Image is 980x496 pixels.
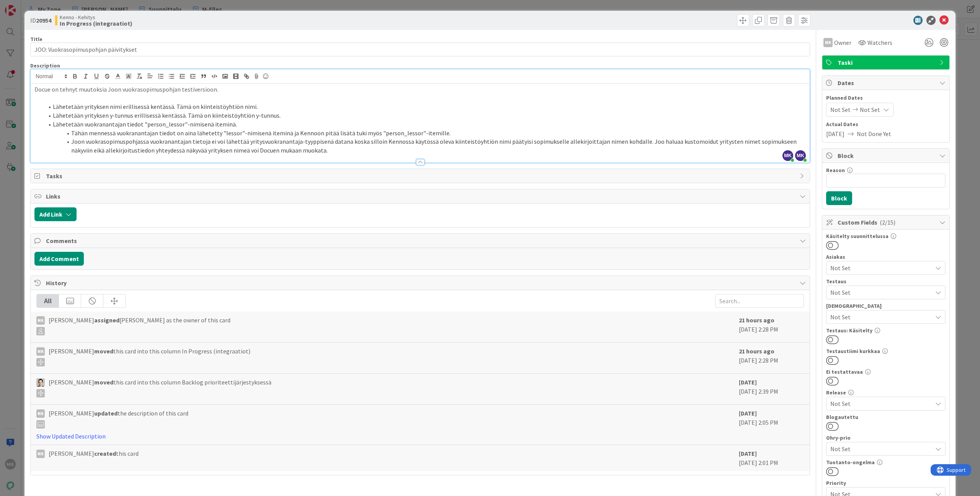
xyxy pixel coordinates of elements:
[830,263,932,273] span: Not Set
[830,288,932,297] span: Not Set
[36,450,45,458] div: MK
[34,207,77,221] button: Add Link
[44,129,806,138] li: Tähän mennessä vuokranantajan tiedot on aina lähetetty "lessor"-nimisenä iteminä ja Kennoon pitää...
[830,443,928,454] span: Not Set
[46,278,796,287] span: History
[823,38,833,47] div: MK
[739,409,757,417] b: [DATE]
[830,312,932,322] span: Not Set
[826,279,946,284] div: Testaus
[739,347,774,355] b: 21 hours ago
[826,254,946,259] div: Asiakas
[838,78,936,87] span: Dates
[880,218,895,226] span: ( 2/15 )
[834,38,851,47] span: Owner
[94,409,118,417] b: updated
[715,294,804,308] input: Search...
[857,129,891,138] span: Not Done Yet
[826,414,946,420] div: Blogautettu
[838,151,936,160] span: Block
[36,316,45,325] div: MK
[44,120,806,129] li: Lähetetään vuokranantajan tiedot "person_lessor"-nimisenä iteminä.
[826,369,946,374] div: Ei testattavaa
[36,432,106,440] a: Show Updated Description
[30,36,42,43] label: Title
[46,171,796,181] span: Tasks
[94,316,119,324] b: assigned
[826,460,946,465] div: Tuotanto-ongelma
[739,378,804,401] div: [DATE] 2:39 PM
[826,233,946,239] div: Käsitelty suunnittelussa
[739,316,774,324] b: 21 hours ago
[739,347,804,370] div: [DATE] 2:28 PM
[826,94,946,102] span: Planned Dates
[739,449,804,467] div: [DATE] 2:01 PM
[826,303,946,309] div: [DEMOGRAPHIC_DATA]
[46,192,796,201] span: Links
[49,449,139,458] span: [PERSON_NAME] this card
[94,378,113,386] b: moved
[826,348,946,354] div: Testaustiimi kurkkaa
[30,62,60,69] span: Description
[60,14,132,20] span: Kenno - Kehitys
[46,236,796,245] span: Comments
[16,1,35,10] span: Support
[36,378,45,387] img: TT
[826,480,946,486] div: Priority
[44,102,806,111] li: Lähetetään yrityksen nimi erillisessä kentässä. Tämä on kiinteistöyhtiön nimi.
[30,43,810,56] input: type card name here...
[838,218,936,227] span: Custom Fields
[60,20,132,26] b: In Progress (integraatiot)
[826,390,946,395] div: Release
[49,347,250,366] span: [PERSON_NAME] this card into this column In Progress (integraatiot)
[867,38,892,47] span: Watchers
[860,105,880,114] span: Not Set
[49,409,188,429] span: [PERSON_NAME] the description of this card
[49,315,230,335] span: [PERSON_NAME] [PERSON_NAME] as the owner of this card
[44,137,806,154] li: Joon vuokrasopimuspohjassa vuokranantajan tietoja ei voi lähettää yritysvuokranantaja-tyyppisenä ...
[795,150,806,161] span: MK
[739,315,804,338] div: [DATE] 2:28 PM
[782,150,793,161] span: MK
[826,191,852,205] button: Block
[94,450,116,457] b: created
[830,105,851,114] span: Not Set
[826,328,946,333] div: Testaus: Käsitelty
[830,399,932,408] span: Not Set
[739,450,757,457] b: [DATE]
[30,16,51,25] span: ID
[36,409,45,418] div: MK
[826,120,946,128] span: Actual Dates
[826,435,946,440] div: Ohry-prio
[739,409,804,441] div: [DATE] 2:05 PM
[44,111,806,120] li: Lähetetään yrityksen y-tunnus erillisessä kentässä. Tämä on kiinteistöyhtiön y-tunnus.
[34,252,84,266] button: Add Comment
[49,378,271,397] span: [PERSON_NAME] this card into this column Backlog prioriteettijärjestyksessä
[37,294,59,307] div: All
[826,167,845,174] label: Reason
[36,347,45,356] div: MK
[36,16,51,24] b: 20954
[34,85,806,94] p: Docue on tehnyt muutoksia Joon vuokrasopimuspohjan testiversioon.
[739,378,757,386] b: [DATE]
[94,347,113,355] b: moved
[838,58,936,67] span: Taski
[826,129,844,138] span: [DATE]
